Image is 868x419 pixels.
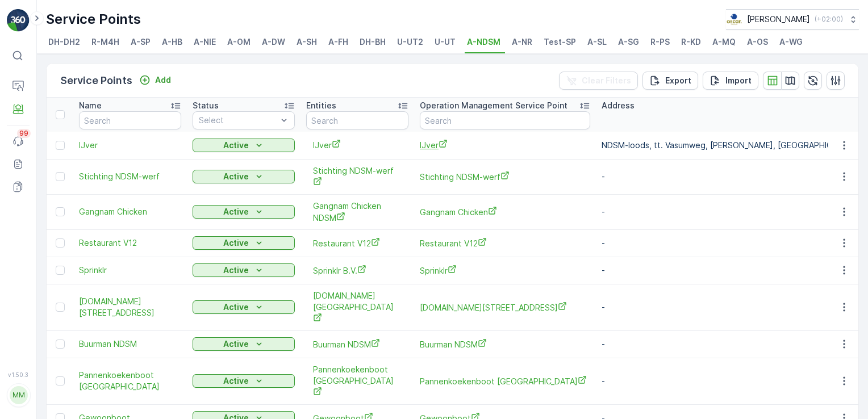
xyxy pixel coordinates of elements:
[56,340,65,349] div: Toggle Row Selected
[313,237,402,249] a: Restaurant V12
[397,36,423,48] span: U-UT2
[91,36,119,48] span: R-M4H
[193,100,219,111] p: Status
[223,206,249,217] p: Active
[56,172,65,181] div: Toggle Row Selected
[79,296,181,319] span: [DOMAIN_NAME][STREET_ADDRESS]
[79,338,181,350] a: Buurman NDSM
[420,338,590,350] a: Buurman NDSM
[306,111,408,129] input: Search
[435,36,456,48] span: U-UT
[79,237,181,249] a: Restaurant V12
[313,364,402,399] span: Pannenkoekenboot [GEOGRAPHIC_DATA]
[747,14,810,25] p: [PERSON_NAME]
[60,73,132,89] p: Service Points
[544,36,576,48] span: Test-SP
[79,265,181,276] a: Sprinklr
[46,10,141,28] p: Service Points
[56,207,65,216] div: Toggle Row Selected
[420,139,590,151] a: IJver
[7,380,30,410] button: MM
[193,205,295,219] button: Active
[360,36,386,48] span: DH-BH
[135,73,176,87] button: Add
[313,265,402,276] a: Sprinklr B.V.
[642,72,698,90] button: Export
[223,301,249,313] p: Active
[223,375,249,387] p: Active
[155,74,171,86] p: Add
[726,9,859,30] button: [PERSON_NAME](+02:00)
[79,171,181,182] a: Stichting NDSM-werf
[420,237,590,249] a: Restaurant V12
[328,36,348,48] span: A-FH
[7,9,30,32] img: logo
[512,36,532,48] span: A-NR
[313,165,402,188] a: Stichting NDSM-werf
[313,338,402,350] a: Buurman NDSM
[725,75,752,86] p: Import
[56,238,65,248] div: Toggle Row Selected
[726,13,742,26] img: basis-logo_rgb2x.png
[131,36,151,48] span: A-SP
[420,375,590,387] span: Pannenkoekenboot [GEOGRAPHIC_DATA]
[162,36,182,48] span: A-HB
[703,72,758,90] button: Import
[79,296,181,319] a: LOADS.Amsterdam Kropaarstraat 12
[79,206,181,217] a: Gangnam Chicken
[56,141,65,150] div: Toggle Row Selected
[681,36,701,48] span: R-KD
[747,36,768,48] span: A-OS
[420,100,567,111] p: Operation Management Service Point
[194,36,216,48] span: A-NIE
[19,129,28,138] p: 99
[582,75,631,86] p: Clear Filters
[223,171,249,182] p: Active
[313,139,402,151] a: IJver
[420,301,590,313] a: LOADS.Amsterdam Kropaarstraat 12
[223,140,249,151] p: Active
[193,374,295,388] button: Active
[313,290,402,325] a: LOADS.amsterdam
[650,36,670,48] span: R-PS
[587,36,607,48] span: A-SL
[199,115,277,126] p: Select
[420,375,590,387] a: Pannenkoekenboot Amsterdam
[712,36,736,48] span: A-MQ
[10,386,28,404] div: MM
[665,75,691,86] p: Export
[420,265,590,276] span: Sprinklr
[559,72,638,90] button: Clear Filters
[193,300,295,314] button: Active
[48,36,80,48] span: DH-DH2
[223,265,249,276] p: Active
[56,303,65,312] div: Toggle Row Selected
[815,15,843,24] p: ( +02:00 )
[420,206,590,218] a: Gangnam Chicken
[297,36,317,48] span: A-SH
[193,337,295,351] button: Active
[7,130,30,153] a: 99
[227,36,251,48] span: A-OM
[79,140,181,151] a: IJver
[79,370,181,392] span: Pannenkoekenboot [GEOGRAPHIC_DATA]
[7,371,30,378] span: v 1.50.3
[193,263,295,277] button: Active
[223,237,249,249] p: Active
[193,170,295,183] button: Active
[420,111,590,129] input: Search
[313,364,402,399] a: Pannenkoekenboot Amsterdam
